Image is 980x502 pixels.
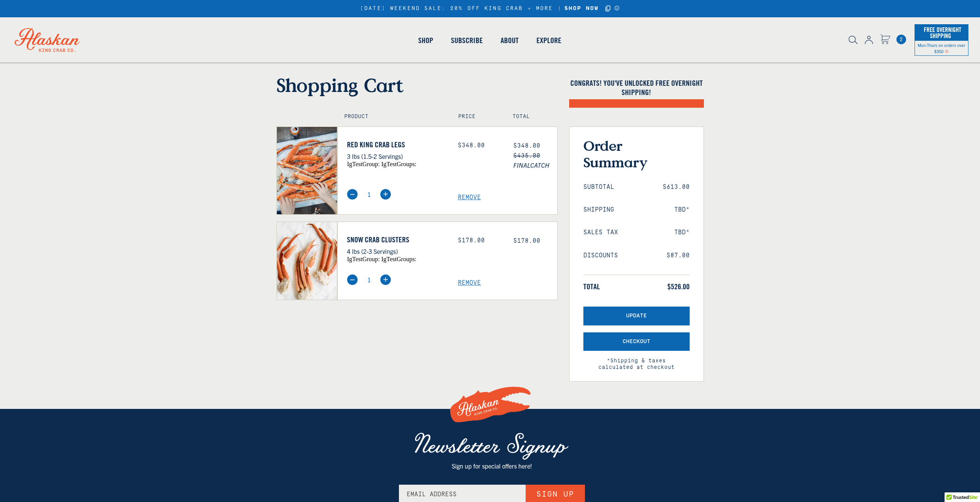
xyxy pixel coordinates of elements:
[513,152,540,159] s: $435.00
[663,183,690,191] span: $613.00
[372,461,612,471] p: Sign up for special offers here!
[896,35,906,44] span: 2
[880,34,890,45] a: Cart
[347,140,446,149] a: Red King Crab Legs
[492,18,528,62] a: About
[623,339,650,345] span: Checkout
[347,151,446,161] p: 3 lbs (1.5-2 Servings)
[409,18,442,62] a: Shop
[344,113,442,120] h4: Product
[922,24,961,42] span: Free Overnight Shipping
[347,235,446,244] a: Snow Crab Clusters
[865,36,873,44] img: account
[583,137,690,170] h3: Order Summary
[583,307,690,325] button: Update
[626,313,647,319] span: Update
[513,160,557,170] span: FINALCATCH
[347,256,380,262] span: igTestGroup:
[849,36,858,44] img: search
[918,42,965,54] span: Mon-Thurs on orders over $350
[528,18,570,62] a: Explore
[277,222,337,300] img: Snow Crab Clusters - 4 lbs (2-3 Servings)
[458,237,502,244] div: $178.00
[583,252,618,259] span: Discounts
[347,246,446,256] p: 4 lbs (2-3 Servings)
[347,274,358,285] img: minus
[614,5,620,11] a: Announcement Bar Modal
[513,237,540,244] span: $178.00
[381,161,416,167] span: igTestGroups:
[896,35,906,44] a: Cart
[513,142,540,149] span: $348.00
[583,282,600,291] span: Total
[583,206,614,213] span: Shipping
[458,194,557,201] a: Remove
[277,127,337,214] img: Red King Crab Legs - 3 lbs (1.5-2 Servings)
[347,189,358,200] img: minus
[667,282,690,291] span: $526.00
[565,5,599,12] strong: SHOP NOW
[4,17,90,63] img: Alaskan King Crab Co. logo
[458,142,502,149] div: $348.00
[583,229,618,236] span: Sales Tax
[380,189,391,200] img: plus
[442,18,492,62] a: Subscribe
[380,274,391,285] img: plus
[945,48,948,54] span: Shipping Notice Icon
[569,78,704,97] h4: Congrats! You've unlocked FREE OVERNIGHT SHIPPING!
[360,4,620,13] div: [DATE] WEEKEND SALE: 20% OFF KING CRAB + MORE |
[513,113,550,120] h4: Total
[583,332,690,351] button: Checkout
[583,183,614,191] span: Subtotal
[448,378,533,432] img: Alaskan King Crab Co. Logo
[458,113,496,120] h4: Price
[381,256,416,262] span: igTestGroups:
[562,5,601,12] a: SHOP NOW
[458,279,557,287] a: Remove
[583,351,690,371] span: *Shipping & taxes calculated at checkout
[667,252,690,259] span: $87.00
[347,161,380,167] span: igTestGroup:
[276,74,558,96] h1: Shopping Cart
